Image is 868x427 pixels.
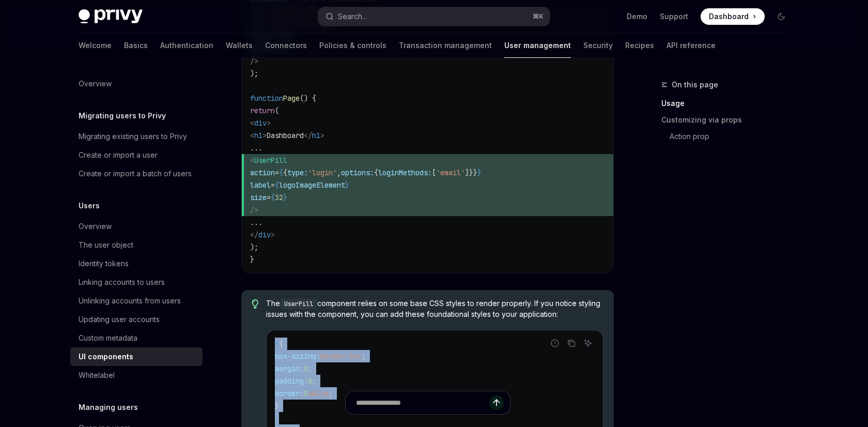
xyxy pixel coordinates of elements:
[275,180,279,190] span: {
[661,95,798,112] a: Usage
[226,33,253,58] a: Wallets
[250,69,258,78] span: );
[79,401,138,414] h5: Managing users
[287,168,308,177] span: type:
[79,313,160,326] div: Updating user accounts
[399,33,492,58] a: Transaction management
[661,112,798,128] a: Customizing via props
[250,180,271,190] span: label
[70,329,203,347] a: Custom metadata
[625,33,654,58] a: Recipes
[477,168,482,177] span: }
[266,298,603,319] span: The component relies on some base CSS styles to render properly. If you notice styling issues wit...
[79,295,181,307] div: Unlinking accounts from users
[70,366,203,385] a: Whitelabel
[79,369,115,382] div: Whitelabel
[252,299,259,309] svg: Tip
[275,376,304,386] span: padding
[160,33,213,58] a: Authentication
[504,33,571,58] a: User management
[79,220,112,233] div: Overview
[318,7,550,26] button: Open search
[356,391,489,414] input: Ask a question...
[275,193,283,202] span: 32
[275,106,279,115] span: (
[79,350,133,363] div: UI components
[312,131,320,140] span: h1
[308,364,312,373] span: ;
[667,33,716,58] a: API reference
[627,11,647,22] a: Demo
[79,239,133,251] div: The user object
[773,8,789,25] button: Toggle dark mode
[267,131,304,140] span: Dashboard
[79,130,187,143] div: Migrating existing users to Privy
[70,310,203,329] a: Updating user accounts
[79,149,158,161] div: Create or import a user
[250,242,258,252] span: );
[661,128,798,145] a: Action prop
[124,33,148,58] a: Basics
[267,118,271,128] span: >
[432,168,436,177] span: [
[283,193,287,202] span: }
[338,10,367,23] div: Search...
[312,376,316,386] span: ;
[583,33,613,58] a: Security
[265,33,307,58] a: Connectors
[436,168,465,177] span: 'email'
[362,352,366,361] span: ;
[70,273,203,292] a: Linking accounts to users
[79,9,143,24] img: dark logo
[254,131,262,140] span: h1
[319,33,386,58] a: Policies & controls
[70,217,203,236] a: Overview
[250,156,254,165] span: <
[70,347,203,366] a: UI components
[283,168,287,177] span: {
[250,193,267,202] span: size
[70,146,203,164] a: Create or import a user
[275,168,279,177] span: =
[581,337,595,350] button: Ask AI
[70,74,203,93] a: Overview
[250,205,258,215] span: />
[304,131,312,140] span: </
[308,376,312,386] span: 0
[79,33,112,58] a: Welcome
[250,94,283,103] span: function
[378,168,432,177] span: loginMethods:
[304,376,308,386] span: :
[465,168,477,177] span: ]}}
[701,8,765,25] a: Dashboard
[300,364,304,373] span: :
[283,94,300,103] span: Page
[250,255,254,264] span: }
[279,180,345,190] span: logoImageElement
[308,168,337,177] span: 'login'
[258,230,271,239] span: div
[300,94,316,103] span: () {
[250,106,275,115] span: return
[250,218,262,227] span: ...
[79,110,166,122] h5: Migrating users to Privy
[70,292,203,310] a: Unlinking accounts from users
[489,395,504,410] button: Send message
[79,276,165,288] div: Linking accounts to users
[250,143,262,152] span: ...
[262,131,267,140] span: >
[565,337,578,350] button: Copy the contents from the code block
[279,168,283,177] span: {
[267,193,271,202] span: =
[337,168,341,177] span: ,
[250,56,258,66] span: />
[79,257,129,270] div: Identity tokens
[79,78,112,90] div: Overview
[250,168,275,177] span: action
[70,236,203,254] a: The user object
[660,11,688,22] a: Support
[79,332,137,344] div: Custom metadata
[672,79,718,91] span: On this page
[548,337,562,350] button: Report incorrect code
[250,131,254,140] span: <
